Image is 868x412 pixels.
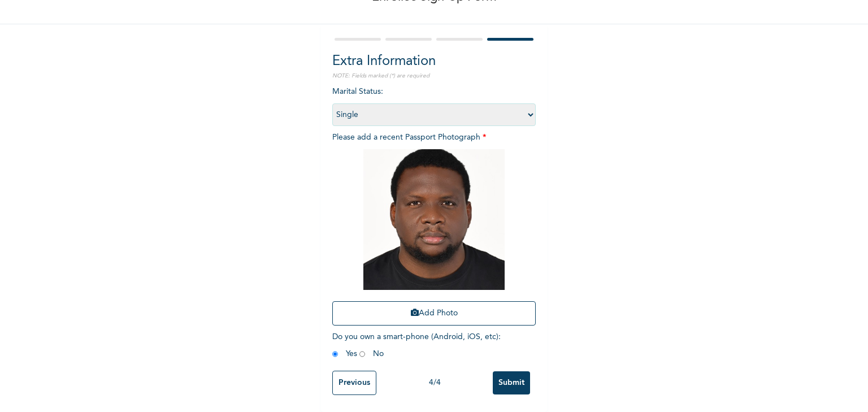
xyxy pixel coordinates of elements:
h2: Extra Information [332,51,536,72]
img: Crop [363,149,505,290]
p: NOTE: Fields marked (*) are required [332,72,536,80]
span: Please add a recent Passport Photograph [332,133,536,331]
input: Previous [332,371,376,395]
span: Marital Status : [332,88,536,119]
span: Do you own a smart-phone (Android, iOS, etc) : Yes No [332,333,501,358]
div: 4 / 4 [376,377,493,389]
input: Submit [493,371,530,394]
button: Add Photo [332,301,536,326]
